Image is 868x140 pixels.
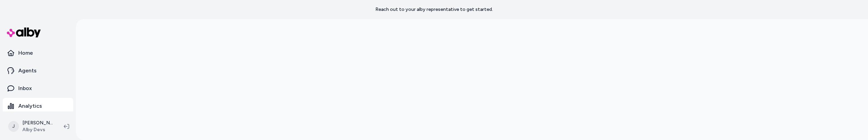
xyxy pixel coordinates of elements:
[22,126,53,133] span: Alby Devs
[375,6,493,13] p: Reach out to your alby representative to get started.
[3,98,73,114] a: Analytics
[18,102,42,110] p: Analytics
[3,63,73,79] a: Agents
[7,28,41,37] img: alby Logo
[18,67,37,75] p: Agents
[18,84,32,92] p: Inbox
[8,121,19,132] span: J
[22,120,53,126] p: [PERSON_NAME]
[3,45,73,61] a: Home
[18,49,33,57] p: Home
[3,80,73,97] a: Inbox
[4,116,58,137] button: J[PERSON_NAME]Alby Devs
